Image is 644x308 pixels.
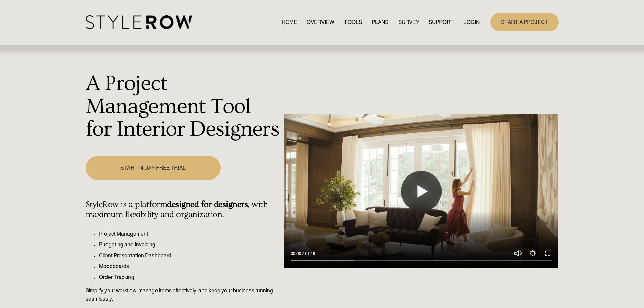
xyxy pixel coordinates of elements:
img: StyleRow [86,15,192,29]
a: PLANS [372,18,388,27]
div: Duration [303,250,317,257]
p: Order Tracking [99,273,281,281]
a: folder dropdown [429,18,454,27]
a: START 14 DAY FREE TRIAL [86,156,221,180]
p: Project Management [99,230,281,238]
a: START A PROJECT [490,13,559,31]
h1: A Project Management Tool for Interior Designers [86,72,281,141]
p: Budgeting and Invoicing [99,241,281,249]
input: Seek [291,258,552,263]
a: HOME [282,18,297,27]
p: Simplify your workflow, manage items effectively, and keep your business running seamlessly. [86,287,281,303]
h4: StyleRow is a platform , with maximum flexibility and organization. [86,199,281,220]
span: SUPPORT [429,18,454,26]
button: Play [401,171,442,212]
strong: designed for designers [167,199,248,209]
a: TOOLS [344,18,362,27]
a: SURVEY [398,18,419,27]
p: Client Presentation Dashboard [99,252,281,260]
a: OVERVIEW [307,18,334,27]
a: LOGIN [463,18,480,27]
div: Current time [291,250,303,257]
p: Moodboards [99,262,281,270]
